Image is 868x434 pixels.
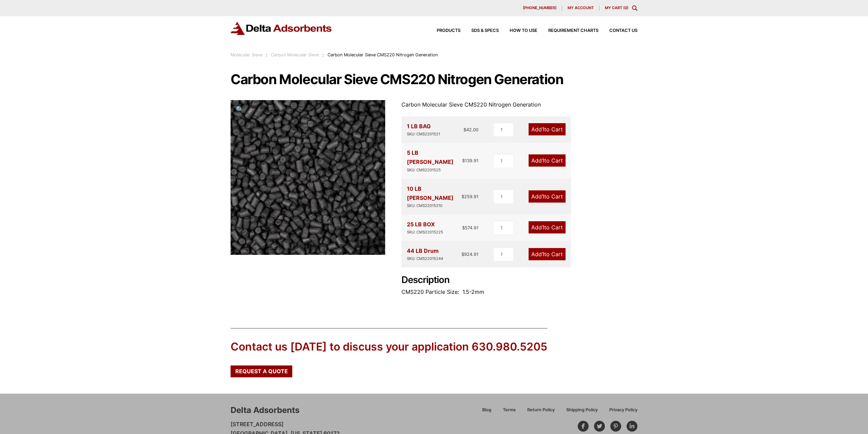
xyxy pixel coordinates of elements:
div: 25 LB BOX [407,220,443,235]
span: 🔍 [236,106,244,113]
bdi: 42.00 [463,127,478,132]
div: SKU: CMS22015244 [407,256,443,262]
span: 1 [542,193,544,200]
span: How to Use [510,29,537,33]
div: SKU: CMS22015210 [407,203,461,209]
a: Blog [476,406,497,418]
span: 1 [542,224,544,231]
h2: Description [401,275,637,286]
img: Carbon Molecular Sieve [231,100,385,255]
a: My Cart (0) [605,5,628,10]
a: [PHONE_NUMBER] [517,5,562,11]
span: 1 [542,126,544,133]
span: Return Policy [527,408,555,412]
p: CMS220 Particle Size: 1.5-2mm [401,287,637,297]
span: [PHONE_NUMBER] [523,6,556,10]
a: Return Policy [521,406,560,418]
span: $ [462,225,465,230]
span: Contact Us [609,29,637,33]
span: Terms [503,408,516,412]
img: Delta Adsorbents [231,22,332,35]
div: 5 LB [PERSON_NAME] [407,148,462,173]
a: Add1to Cart [529,154,566,167]
a: Privacy Policy [604,406,637,418]
div: 1 LB BAG [407,122,440,137]
div: Delta Adsorbents [231,404,299,416]
a: Carbon Molecular Sieve [271,52,319,57]
div: SKU: CMS22015225 [407,229,443,235]
a: Add1to Cart [529,190,566,203]
bdi: 259.91 [461,194,478,199]
span: $ [461,251,464,257]
span: SDS & SPECS [471,29,499,33]
bdi: 139.91 [462,158,478,163]
span: My account [568,6,594,10]
a: How to Use [499,29,537,33]
span: Requirement Charts [548,29,598,33]
a: SDS & SPECS [460,29,499,33]
div: Contact us [DATE] to discuss your application 630.980.5205 [231,339,547,355]
span: Carbon Molecular Sieve CMS220 Nitrogen Generation [328,52,438,57]
bdi: 574.91 [462,225,478,230]
a: Contact Us [598,29,637,33]
p: Carbon Molecular Sieve CMS220 Nitrogen Generation [401,100,637,109]
span: 1 [542,157,544,164]
a: Add1to Cart [529,221,566,233]
bdi: 924.91 [461,251,478,257]
span: Shipping Policy [566,408,598,412]
a: Products [426,29,460,33]
a: Add1to Cart [529,248,566,260]
span: $ [461,194,464,199]
a: My account [562,5,599,11]
span: Products [437,29,460,33]
a: Request a Quote [231,365,292,377]
div: Toggle Modal Content [632,5,637,11]
span: : [266,52,267,57]
div: 10 LB [PERSON_NAME] [407,184,461,209]
a: View full-screen image gallery [231,100,249,119]
span: 0 [625,5,627,10]
a: Requirement Charts [537,29,598,33]
span: Blog [482,408,491,412]
span: : [322,52,324,57]
div: SKU: CMS2201525 [407,167,462,173]
a: Carbon Molecular Sieve [231,173,385,180]
span: 1 [542,251,544,258]
span: Request a Quote [235,369,288,374]
a: Shipping Policy [560,406,604,418]
h1: Carbon Molecular Sieve CMS220 Nitrogen Generation [231,72,637,87]
div: SKU: CMS2201521 [407,131,440,137]
a: Terms [497,406,521,418]
a: Molecular Sieve [231,52,262,57]
span: Privacy Policy [609,408,637,412]
span: $ [462,158,465,163]
span: $ [463,127,466,132]
div: 44 LB Drum [407,246,443,262]
a: Add1to Cart [529,123,566,135]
